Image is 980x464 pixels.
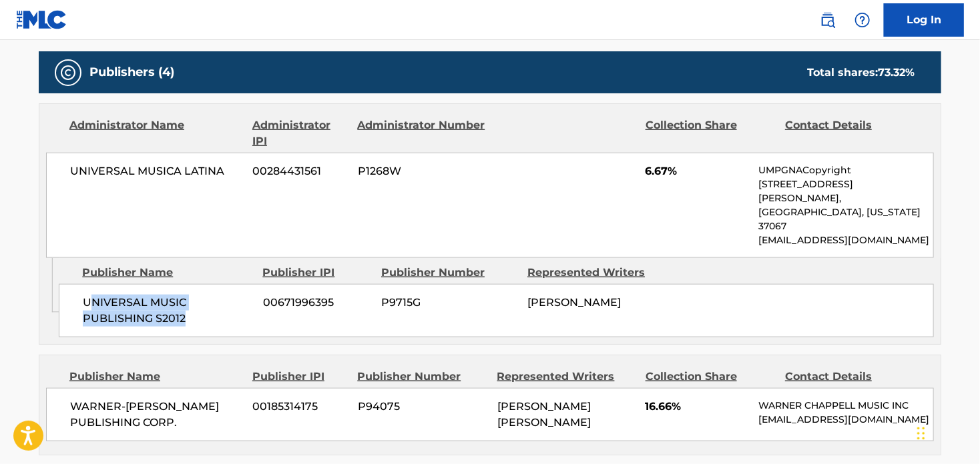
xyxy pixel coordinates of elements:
[381,265,517,281] div: Publisher Number
[253,399,348,415] span: 00185314175
[785,117,915,149] div: Contact Details
[759,233,933,247] p: [EMAIL_ADDRESS][DOMAIN_NAME]
[807,65,915,81] div: Total shares:
[913,400,980,464] iframe: Chat Widget
[759,177,933,205] p: [STREET_ADDRESS][PERSON_NAME],
[357,369,487,385] div: Publisher Number
[252,369,347,385] div: Publisher IPI
[60,65,76,81] img: Publishers
[884,3,964,37] a: Log In
[759,205,933,233] p: [GEOGRAPHIC_DATA], [US_STATE] 37067
[16,10,67,29] img: MLC Logo
[252,117,347,149] div: Administrator IPI
[759,163,933,177] p: UMPGNACopyright
[69,117,242,149] div: Administrator Name
[497,369,636,385] div: Represented Writers
[917,413,925,453] div: Drag
[527,265,664,281] div: Represented Writers
[89,65,174,80] h5: Publishers (4)
[527,296,621,309] span: [PERSON_NAME]
[497,400,591,429] span: [PERSON_NAME] [PERSON_NAME]
[70,399,243,431] span: WARNER-[PERSON_NAME] PUBLISHING CORP.
[381,295,517,311] span: P9715G
[646,369,775,385] div: Collection Share
[646,163,749,179] span: 6.67%
[646,117,775,149] div: Collection Share
[83,295,253,327] span: UNIVERSAL MUSIC PUBLISHING S2012
[358,163,487,179] span: P1268W
[878,66,915,79] span: 73.32 %
[814,7,841,33] a: Public Search
[69,369,242,385] div: Publisher Name
[263,295,371,311] span: 00671996395
[357,117,487,149] div: Administrator Number
[646,399,749,415] span: 16.66%
[820,12,836,28] img: search
[358,399,487,415] span: P94075
[854,12,871,28] img: help
[785,369,915,385] div: Contact Details
[759,399,933,413] p: WARNER CHAPPELL MUSIC INC
[70,163,243,179] span: UNIVERSAL MUSICA LATINA
[253,163,348,179] span: 00284431561
[262,265,371,281] div: Publisher IPI
[759,413,933,427] p: [EMAIL_ADDRESS][DOMAIN_NAME]
[82,265,252,281] div: Publisher Name
[849,7,876,33] div: Help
